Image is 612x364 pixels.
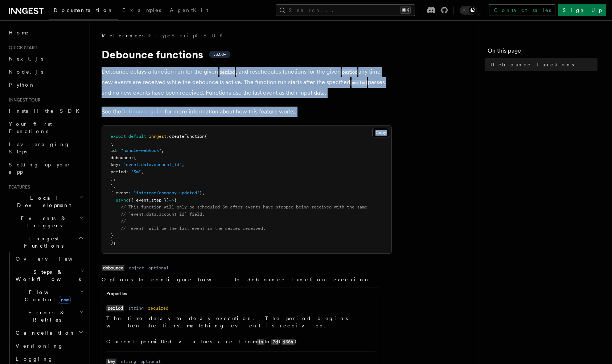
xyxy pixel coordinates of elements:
h4: On this page [488,46,597,58]
span: Overview [16,256,90,262]
span: } [111,183,113,189]
span: .createFunction [167,134,205,139]
span: Inngest Functions [6,235,78,249]
a: Overview [13,252,85,265]
code: debounce [102,265,124,271]
span: : [116,148,118,153]
span: } [111,233,113,238]
span: AgentKit [170,7,208,13]
span: Events & Triggers [6,215,79,229]
span: inngest [149,134,167,139]
span: ({ event [128,198,149,203]
a: TypeScript SDK [155,32,227,39]
span: => [169,198,174,203]
dd: required [148,305,168,311]
span: Home [9,29,29,36]
span: "intercom/company.updated" [134,190,200,195]
span: } [111,176,113,181]
span: period [111,169,126,174]
button: Steps & Workflows [13,265,85,286]
span: Errors & Retries [13,309,79,323]
span: id [111,148,116,153]
span: : [131,155,134,160]
p: The time delay to delay execution. The period begins when the first matching event is received. [106,315,375,329]
span: Quick start [6,45,37,51]
span: Python [9,82,35,88]
span: default [128,134,146,139]
span: Documentation [54,7,114,13]
span: Steps & Workflows [13,268,81,283]
button: Errors & Retries [13,306,85,326]
span: , [202,190,205,195]
code: period [341,69,358,75]
a: Debounce guide [121,108,165,115]
a: Install the SDK [6,104,85,117]
a: AgentKit [165,2,213,20]
a: Your first Functions [6,117,85,138]
a: Setting up your app [6,158,85,178]
span: // `event` will be the last event in the series received. [121,226,266,231]
dd: string [128,305,144,311]
span: Examples [122,7,161,13]
span: "handle-webhook" [121,148,161,153]
span: Features [6,184,30,190]
span: } [200,190,202,195]
span: // This function will only be scheduled 5m after events have stopped being received with the same [121,204,367,210]
span: Flow Control [13,289,80,303]
span: // `event.data.account_id` field. [121,212,205,217]
span: // [121,219,126,224]
a: Sign Up [558,4,606,16]
span: ( [205,134,207,139]
h1: Debounce functions [102,48,392,61]
a: Debounce functions [488,58,597,71]
a: Contact sales [489,4,555,16]
span: , [141,169,144,174]
a: Documentation [49,2,118,20]
a: Home [6,26,85,39]
button: Inngest Functions [6,232,85,252]
span: Next.js [9,56,43,62]
span: new [59,296,71,304]
span: , [113,176,116,181]
span: ); [111,240,116,245]
code: period [218,69,236,75]
div: Properties [102,291,380,300]
span: "event.data.account_id" [123,162,182,167]
span: Logging [16,356,53,362]
span: : [126,169,128,174]
span: Your first Functions [9,121,52,134]
span: , [182,162,184,167]
a: Versioning [13,339,85,352]
p: Debounce delays a function run for the given , and reschedules functions for the given any time n... [102,67,392,98]
span: v3.1.0+ [213,51,226,57]
dd: object [129,265,144,271]
span: { event [111,190,128,195]
span: async [116,198,128,203]
span: { [111,141,113,146]
button: Local Development [6,191,85,212]
a: Node.js [6,65,85,78]
a: Examples [118,2,165,20]
a: Python [6,78,85,91]
button: Flow Controlnew [13,286,85,306]
span: Setting up your app [9,162,71,175]
span: debounce [111,155,131,160]
span: References [102,32,144,39]
code: 1s [257,339,264,345]
button: Search...⌘K [276,4,415,16]
dd: optional [148,265,169,271]
span: "5m" [131,169,141,174]
span: Inngest tour [6,97,41,103]
span: export [111,134,126,139]
button: Copy [372,128,389,137]
span: Install the SDK [9,108,84,114]
span: { [134,155,136,160]
span: Cancellation [13,329,75,336]
a: Leveraging Steps [6,138,85,158]
span: , [113,183,116,189]
code: 168h [282,339,294,345]
p: See the for more information about how this feature works. [102,107,392,117]
a: Next.js [6,52,85,65]
p: Options to configure how to debounce function execution [102,276,380,283]
span: { [174,198,177,203]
